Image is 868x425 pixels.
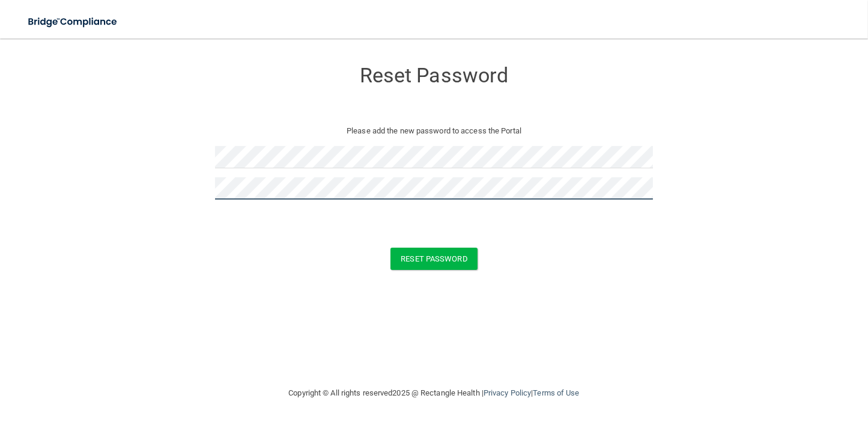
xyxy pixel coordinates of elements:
iframe: Drift Widget Chat Controller [661,360,854,408]
a: Privacy Policy [484,388,531,397]
div: Copyright © All rights reserved 2025 @ Rectangle Health | | [215,374,654,412]
img: bridge_compliance_login_screen.278c3ca4.svg [18,10,129,34]
button: Reset Password [390,248,477,270]
h3: Reset Password [215,64,654,87]
a: Terms of Use [533,388,579,397]
p: Please add the new password to access the Portal [224,124,645,138]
